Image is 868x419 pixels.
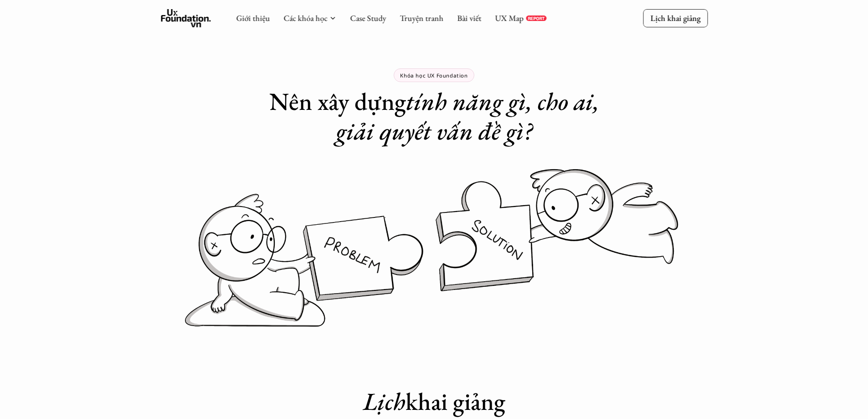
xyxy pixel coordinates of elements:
[457,13,481,23] a: Bài viết
[650,13,700,23] p: Lịch khai giảng
[495,13,524,23] a: UX Map
[252,387,616,416] h1: khai giảng
[236,13,270,23] a: Giới thiệu
[526,16,546,21] a: REPORT
[400,13,443,23] a: Truyện tranh
[363,385,406,417] em: Lịch
[252,87,616,146] h1: Nên xây dựng
[528,16,544,21] p: REPORT
[350,13,386,23] a: Case Study
[643,9,708,27] a: Lịch khai giảng
[336,85,605,147] em: tính năng gì, cho ai, giải quyết vấn đề gì?
[400,72,467,78] p: Khóa học UX Foundation
[283,13,327,23] a: Các khóa học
